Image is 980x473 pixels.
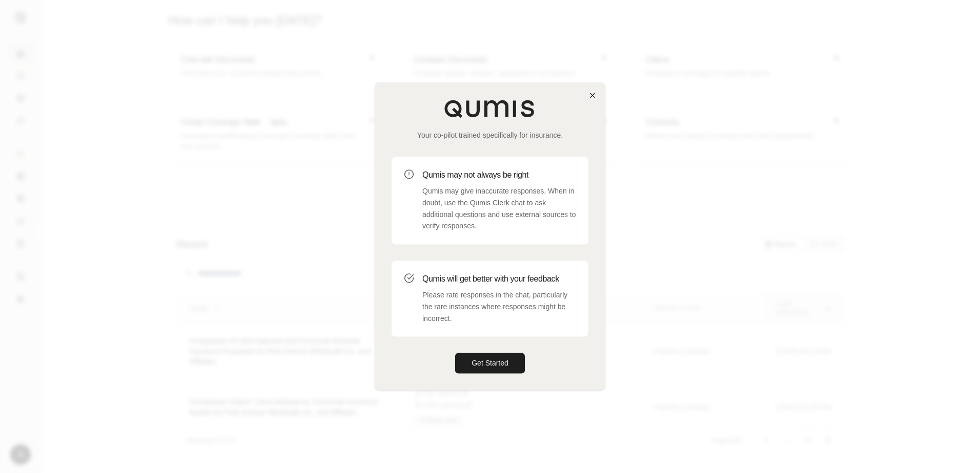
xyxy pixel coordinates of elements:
[422,185,576,232] p: Qumis may give inaccurate responses. When in doubt, use the Qumis Clerk chat to ask additional qu...
[455,353,525,374] button: Get Started
[422,273,576,285] h3: Qumis will get better with your feedback
[422,289,576,324] p: Please rate responses in the chat, particularly the rare instances where responses might be incor...
[392,130,588,140] p: Your co-pilot trained specifically for insurance.
[444,99,536,118] img: Qumis Logo
[422,169,576,181] h3: Qumis may not always be right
